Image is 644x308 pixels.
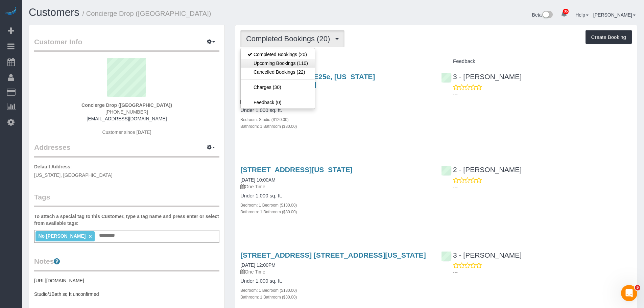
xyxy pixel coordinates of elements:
[532,12,553,18] a: Beta
[240,193,431,199] h4: Under 1,000 sq. ft.
[240,58,431,64] h4: Service
[246,34,333,43] span: Completed Bookings (20)
[87,116,167,121] a: [EMAIL_ADDRESS][DOMAIN_NAME]
[240,117,289,122] small: Bedroom: Studio ($120.00)
[453,91,632,97] p: ---
[240,98,431,105] p: One Time
[240,210,297,214] small: Bathroom: 1 Bathroom ($30.00)
[240,183,431,190] p: One Time
[240,177,276,183] a: [DATE] 10:00AM
[241,83,315,92] a: Charges (30)
[34,256,219,271] legend: Notes
[240,124,297,129] small: Bathroom: 1 Bathroom ($30.00)
[82,10,211,17] small: / Concierge Drop ([GEOGRAPHIC_DATA])
[34,37,219,52] legend: Customer Info
[441,251,522,259] a: 3 - [PERSON_NAME]
[102,129,151,135] span: Customer since [DATE]
[635,285,640,290] span: 5
[34,172,113,178] span: [US_STATE], [GEOGRAPHIC_DATA]
[241,59,315,68] a: Upcoming Bookings (110)
[593,12,636,18] a: [PERSON_NAME]
[542,11,553,20] img: New interface
[621,285,637,301] iframe: Intercom live chat
[575,12,589,18] a: Help
[240,295,297,300] small: Bathroom: 1 Bathroom ($30.00)
[105,109,148,115] span: [PHONE_NUMBER]
[441,73,522,80] a: 3 - [PERSON_NAME]
[240,268,431,275] p: One Time
[240,251,426,259] a: [STREET_ADDRESS] [STREET_ADDRESS][US_STATE]
[81,102,172,108] strong: Concierge Drop ([GEOGRAPHIC_DATA])
[240,288,297,293] small: Bedroom: 1 Bedroom ($130.00)
[453,184,632,190] p: ---
[240,203,297,208] small: Bedroom: 1 Bedroom ($130.00)
[586,30,632,44] button: Create Booking
[453,269,632,276] p: ---
[241,50,315,59] a: Completed Bookings (20)
[240,278,431,284] h4: Under 1,000 sq. ft.
[34,277,219,298] pre: [URL][DOMAIN_NAME] Studio/1Bath sq ft unconfirmed
[441,58,632,64] h4: Feedback
[34,163,72,170] label: Default Address:
[29,6,79,18] a: Customers
[34,213,219,227] label: To attach a special tag to this Customer, type a tag name and press enter or select from availabl...
[241,68,315,76] a: Cancelled Bookings (22)
[240,30,344,47] button: Completed Bookings (20)
[240,108,431,113] h4: Under 1,000 sq. ft.
[240,166,353,173] a: [STREET_ADDRESS][US_STATE]
[89,234,92,239] a: ×
[4,7,18,16] img: Automaid Logo
[563,9,569,14] span: 35
[241,98,315,107] a: Feedback (0)
[557,7,571,22] a: 35
[441,166,522,173] a: 2 - [PERSON_NAME]
[38,233,86,239] span: No [PERSON_NAME]
[34,192,219,207] legend: Tags
[240,262,276,268] a: [DATE] 12:00PM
